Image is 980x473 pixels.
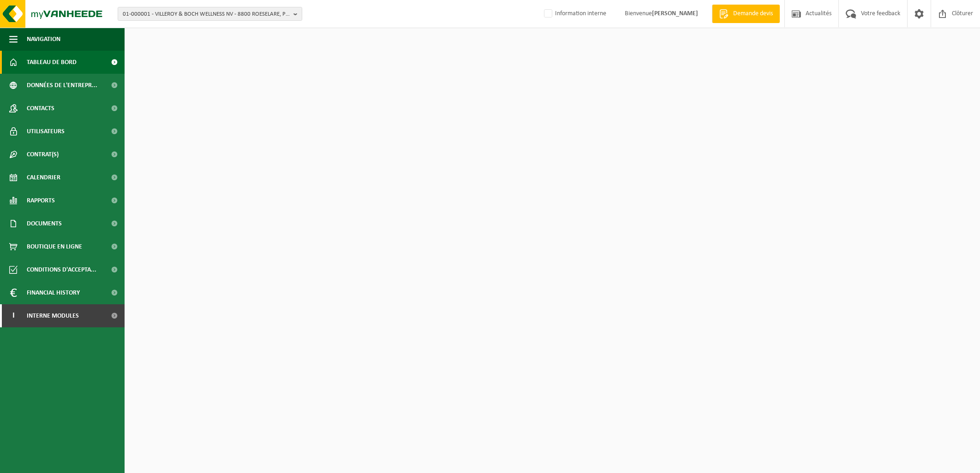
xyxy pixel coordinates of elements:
strong: [PERSON_NAME] [652,10,698,17]
span: Calendrier [27,166,60,189]
span: Contacts [27,97,54,120]
span: I [9,304,18,327]
span: Demande devis [731,9,775,18]
span: Boutique en ligne [27,235,82,258]
a: Demande devis [712,5,780,23]
span: Financial History [27,281,80,304]
span: Interne modules [27,304,79,327]
span: Navigation [27,28,60,51]
span: Documents [27,212,62,235]
span: Tableau de bord [27,51,77,74]
span: 01-000001 - VILLEROY & BOCH WELLNESS NV - 8800 ROESELARE, POPULIERSTRAAT 1 [123,7,290,21]
label: Information interne [542,7,606,21]
span: Conditions d'accepta... [27,258,96,281]
span: Contrat(s) [27,143,59,166]
span: Données de l'entrepr... [27,74,97,97]
span: Rapports [27,189,55,212]
span: Utilisateurs [27,120,65,143]
button: 01-000001 - VILLEROY & BOCH WELLNESS NV - 8800 ROESELARE, POPULIERSTRAAT 1 [118,7,302,21]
